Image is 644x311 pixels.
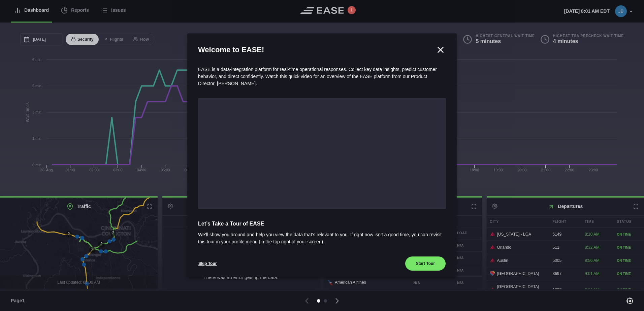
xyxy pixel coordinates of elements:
[198,44,435,55] h2: Welcome to EASE!
[198,98,446,209] iframe: onboarding
[198,256,217,271] button: Skip Tour
[11,297,28,304] span: Page 1
[198,67,437,86] span: EASE is a data-integration platform for real-time operational responses. Collect key data insight...
[405,256,446,271] button: Start Tour
[198,220,446,228] span: Let’s Take a Tour of EASE
[198,231,446,245] span: We’ll show you around and help you view the data that’s relevant to you. If right now isn’t a goo...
